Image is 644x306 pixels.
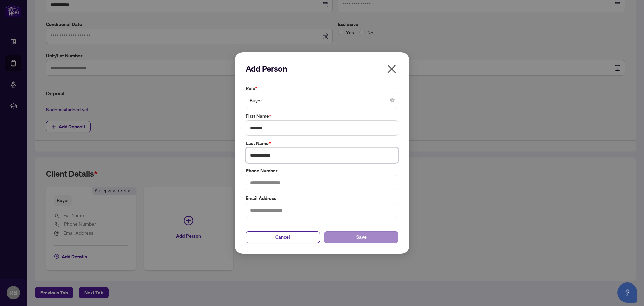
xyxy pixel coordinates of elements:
span: Save [356,232,367,243]
button: Cancel [246,231,320,243]
span: Buyer [250,94,394,107]
label: Role [246,85,398,92]
span: Cancel [275,232,290,243]
label: Phone Number [246,167,398,174]
label: Last Name [246,140,398,147]
button: Open asap [617,282,637,303]
label: First Name [246,112,398,120]
h2: Add Person [246,63,398,74]
label: Email Address [246,194,398,202]
span: close [386,63,397,74]
button: Save [324,231,398,243]
span: close-circle [390,98,394,102]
